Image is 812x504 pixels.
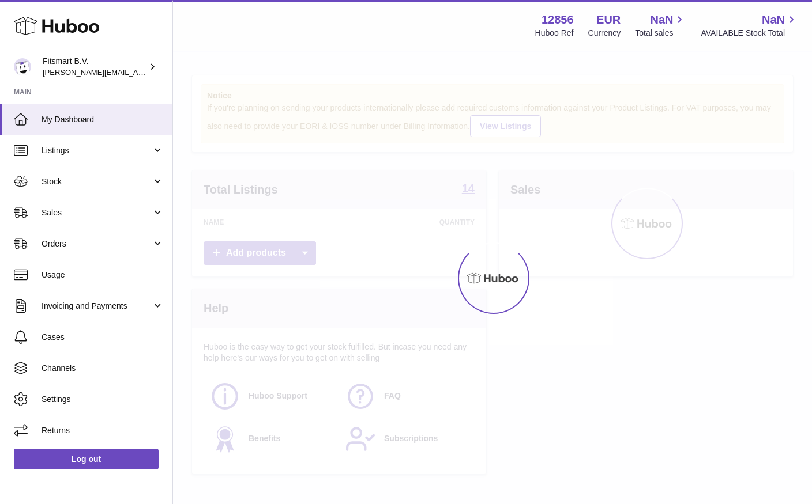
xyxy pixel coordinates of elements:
a: NaN AVAILABLE Stock Total [701,12,798,39]
a: NaN Total sales [635,12,686,39]
span: Orders [42,238,152,249]
span: NaN [762,12,785,28]
span: AVAILABLE Stock Total [701,28,798,39]
div: Huboo Ref [535,28,574,39]
strong: 12856 [542,12,574,28]
span: Invoicing and Payments [42,301,152,312]
span: Settings [42,394,164,405]
div: Currency [588,28,621,39]
span: [PERSON_NAME][EMAIL_ADDRESS][DOMAIN_NAME] [43,67,231,77]
span: Total sales [635,28,686,39]
span: My Dashboard [42,114,164,125]
span: Sales [42,207,152,218]
a: Log out [14,449,159,469]
span: Stock [42,176,152,187]
span: Cases [42,332,164,343]
img: jonathan@leaderoo.com [14,58,31,75]
span: Listings [42,145,152,156]
strong: EUR [596,12,621,28]
span: Channels [42,363,164,374]
span: Returns [42,425,164,436]
span: NaN [650,12,673,28]
div: Fitsmart B.V. [43,56,146,78]
span: Usage [42,270,164,281]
